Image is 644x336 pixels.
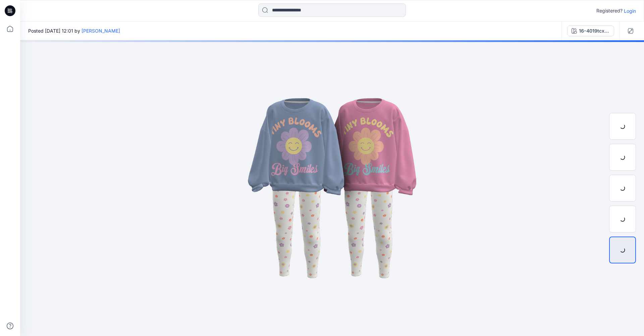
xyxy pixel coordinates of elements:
[579,27,610,35] div: 16-4019tcx (8154-01 / 2173-MD)
[567,26,614,36] button: 16-4019tcx (8154-01 / 2173-MD)
[164,87,500,289] img: eyJhbGciOiJIUzI1NiIsImtpZCI6IjAiLCJzbHQiOiJzZXMiLCJ0eXAiOiJKV1QifQ.eyJkYXRhIjp7InR5cGUiOiJzdG9yYW...
[28,27,120,34] span: Posted [DATE] 12:01 by
[624,7,636,14] p: Login
[596,7,623,15] p: Registered?
[82,28,120,34] a: [PERSON_NAME]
